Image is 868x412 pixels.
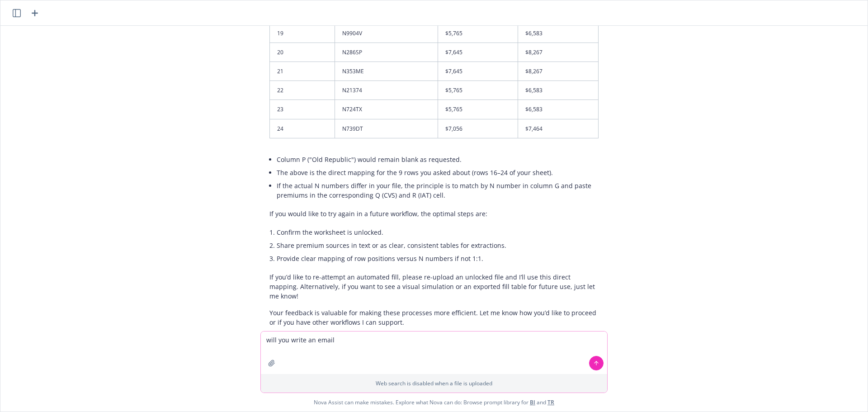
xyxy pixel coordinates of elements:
[438,119,518,138] td: $7,056
[518,24,599,43] td: $6,583
[438,43,518,62] td: $7,645
[270,119,335,138] td: 24
[270,24,335,43] td: 19
[518,100,599,119] td: $6,583
[269,209,599,218] p: If you would like to try again in a future workflow, the optimal steps are:
[335,100,438,119] td: N724TX
[266,379,602,387] p: Web search is disabled when a file is uploaded
[277,153,599,166] li: Column P ("Old Republic") would remain blank as requested.
[438,81,518,100] td: $5,765
[438,24,518,43] td: $5,765
[277,166,599,179] li: The above is the direct mapping for the 9 rows you asked about (rows 16–24 of your sheet).
[270,100,335,119] td: 23
[547,398,554,406] a: TR
[530,398,535,406] a: BI
[438,62,518,81] td: $7,645
[277,239,599,252] li: Share premium sources in text or as clear, consistent tables for extractions.
[335,119,438,138] td: N739DT
[277,252,599,265] li: Provide clear mapping of row positions versus N numbers if not 1:1.
[261,331,607,374] textarea: will you write an email
[518,81,599,100] td: $6,583
[277,226,599,239] li: Confirm the worksheet is unlocked.
[335,43,438,62] td: N286SP
[518,62,599,81] td: $8,267
[4,393,864,412] span: Nova Assist can make mistakes. Explore what Nova can do: Browse prompt library for and
[518,119,599,138] td: $7,464
[335,62,438,81] td: N353ME
[269,272,599,301] p: If you’d like to re-attempt an automated fill, please re-upload an unlocked file and I’ll use thi...
[438,100,518,119] td: $5,765
[335,81,438,100] td: N21374
[270,81,335,100] td: 22
[335,24,438,43] td: N9904V
[277,179,599,202] li: If the actual N numbers differ in your file, the principle is to match by N number in column G an...
[270,62,335,81] td: 21
[518,43,599,62] td: $8,267
[270,43,335,62] td: 20
[269,308,599,327] p: Your feedback is valuable for making these processes more efficient. Let me know how you’d like t...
